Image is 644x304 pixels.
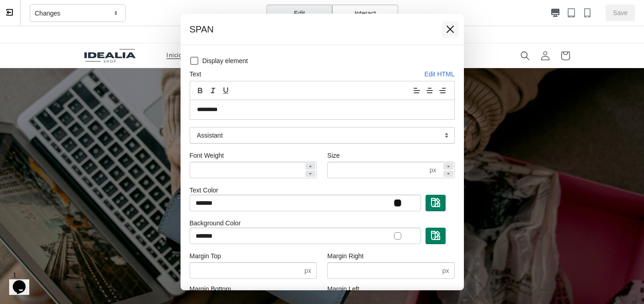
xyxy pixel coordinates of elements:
[172,276,471,300] h2: Cada compra, una historia que contar.
[327,251,363,261] label: Margin Right
[190,251,221,261] label: Margin Top
[327,151,340,160] label: Size
[71,21,149,39] img: Idealiashop
[202,56,248,65] span: Display element
[67,18,152,42] a: Idealiashop
[190,187,218,194] label: Text Color
[9,267,38,295] iframe: chat widget
[190,284,231,293] label: Margin Bottom
[426,195,446,211] button: text
[237,25,264,33] span: Contacto
[231,20,270,39] a: Contacto
[426,228,446,244] button: text
[424,70,454,78] button: Edit HTML
[190,23,433,36] h2: SPAN
[430,165,436,176] div: px
[515,20,535,40] summary: Búsqueda
[431,231,440,240] img: text
[304,265,311,276] div: px
[190,219,241,227] label: Background Color
[278,4,366,12] span: ENVÍO GRATIS EN 24/72 HORAS
[166,25,183,33] span: Inicio
[190,151,224,160] label: Font Weight
[327,284,359,293] label: Margin Left
[161,20,188,39] a: Inicio
[190,70,202,78] label: Text
[194,25,226,34] span: Productos
[442,265,449,276] div: px
[431,198,440,207] img: text
[188,20,231,40] a: Productos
